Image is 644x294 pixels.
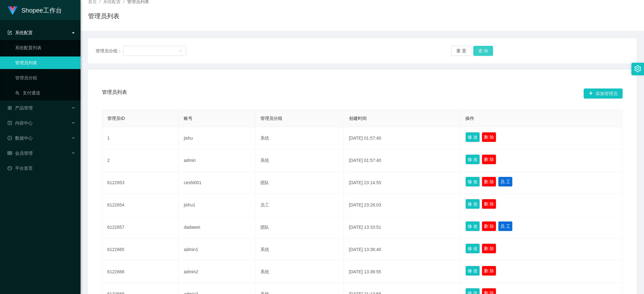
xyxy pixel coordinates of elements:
td: 6122653 [102,172,179,194]
h1: 管理员列表 [88,11,119,21]
td: 6122657 [102,216,179,238]
span: [DATE] 23:14:55 [349,180,381,185]
a: Shopee工作台 [8,8,62,13]
td: dadawei [179,216,255,238]
span: [DATE] 23:26:03 [349,202,381,207]
button: 修 改 [465,199,480,209]
button: 删 除 [482,132,496,142]
i: 图标: appstore-o [8,106,12,110]
h1: Shopee工作台 [21,0,62,20]
i: 图标: down [179,49,182,53]
button: 删 除 [482,177,496,187]
img: logo.9652507e.png [8,6,18,15]
td: admin2 [179,261,255,283]
span: [DATE] 01:57:40 [349,136,381,141]
td: 6122654 [102,194,179,216]
span: 数据中心 [8,136,33,141]
span: [DATE] 13:36:55 [349,269,381,274]
td: admin1 [179,238,255,261]
button: 删 除 [482,243,496,254]
button: 修 改 [465,154,480,164]
td: 1 [102,127,179,149]
td: 员工 [255,194,344,216]
td: 6122665 [102,238,179,261]
span: 账号 [184,116,192,121]
a: 图标: usergroup-add-o支付通道 [15,87,75,99]
button: 修 改 [465,177,480,187]
i: 图标: form [8,30,12,35]
button: 员 工 [498,221,513,231]
span: [DATE] 13:36:40 [349,247,381,252]
button: 员 工 [498,177,513,187]
button: 修 改 [465,132,480,142]
td: 团队 [255,172,344,194]
button: 图标: plus添加管理员 [584,88,623,99]
span: 管理员列表 [102,88,127,99]
a: 图标: dashboard平台首页 [8,162,75,174]
a: 管理员列表 [15,56,75,69]
button: 删 除 [482,221,496,231]
td: 6122666 [102,261,179,283]
span: 系统配置 [8,30,33,35]
span: 管理员分组： [96,48,123,54]
td: 团队 [255,216,344,238]
button: 删 除 [482,154,496,164]
span: 管理员分组 [260,116,282,121]
button: 重 置 [451,46,471,56]
span: [DATE] 01:57:40 [349,158,381,163]
span: 内容中心 [8,120,33,126]
button: 查 询 [473,46,493,56]
i: 图标: check-circle-o [8,136,12,140]
a: 管理员分组 [15,72,75,84]
button: 修 改 [465,221,480,231]
button: 修 改 [465,266,480,276]
button: 修 改 [465,243,480,254]
td: admin [179,149,255,172]
span: 操作 [465,116,474,121]
td: 2 [102,149,179,172]
span: 会员管理 [8,151,33,156]
td: 系统 [255,149,344,172]
td: 系统 [255,127,344,149]
span: [DATE] 13:33:51 [349,225,381,230]
a: 系统配置列表 [15,41,75,54]
i: 图标: profile [8,121,12,125]
i: 图标: table [8,151,12,155]
td: 系统 [255,261,344,283]
td: jishu1 [179,194,255,216]
span: 创建时间 [349,116,367,121]
span: 管理员ID [107,116,125,121]
td: ceshi001 [179,172,255,194]
td: 系统 [255,238,344,261]
td: jishu [179,127,255,149]
button: 删 除 [482,266,496,276]
span: 产品管理 [8,105,33,110]
button: 删 除 [482,199,496,209]
i: 图标: setting [634,65,641,72]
